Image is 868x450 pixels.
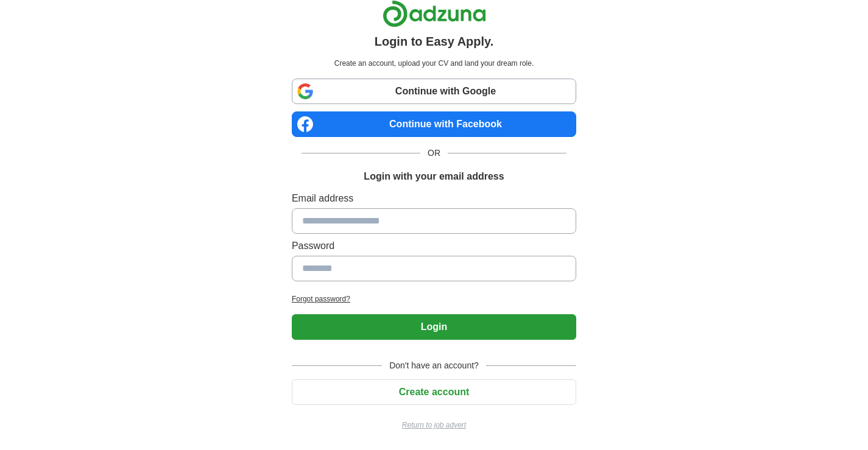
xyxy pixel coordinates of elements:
a: Continue with Google [292,79,576,104]
button: Login [292,314,576,340]
label: Password [292,239,576,253]
a: Create account [292,387,576,397]
a: Forgot password? [292,294,576,304]
span: Don't have an account? [382,359,486,372]
h1: Login to Easy Apply. [375,32,494,51]
p: Create an account, upload your CV and land your dream role. [294,58,574,69]
span: OR [420,147,448,160]
a: Return to job advert [292,420,576,431]
h1: Login with your email address [364,169,504,184]
a: Continue with Facebook [292,111,576,137]
button: Create account [292,379,576,405]
label: Email address [292,191,576,206]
